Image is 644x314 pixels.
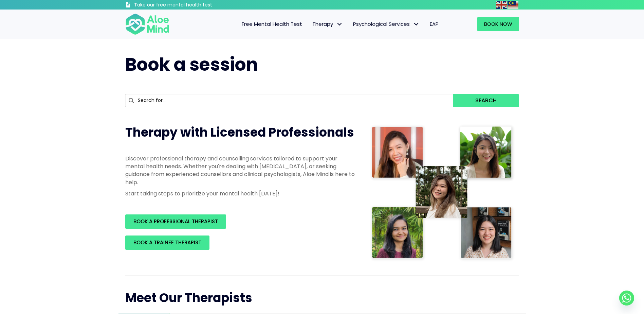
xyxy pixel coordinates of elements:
[133,239,201,246] span: BOOK A TRAINEE THERAPIST
[125,94,454,107] input: Search for...
[307,17,348,31] a: TherapyTherapy: submenu
[411,19,421,29] span: Psychological Services: submenu
[178,17,444,31] nav: Menu
[125,52,258,77] span: Book a session
[125,190,356,197] p: Start taking steps to prioritize your mental health [DATE]!
[477,17,519,31] a: Book Now
[242,20,302,28] span: Free Mental Health Test
[430,20,439,28] span: EAP
[496,1,507,9] img: en
[134,2,249,8] h3: Take our free mental health test
[348,17,425,31] a: Psychological ServicesPsychological Services: submenu
[125,289,252,307] span: Meet Our Therapists
[508,1,518,9] img: ms
[508,1,519,8] a: Malay
[125,155,356,186] p: Discover professional therapy and counselling services tailored to support your mental health nee...
[125,214,226,229] a: BOOK A PROFESSIONAL THERAPIST
[453,94,519,107] button: Search
[312,20,343,28] span: Therapy
[125,124,354,141] span: Therapy with Licensed Professionals
[425,17,444,31] a: EAP
[484,20,512,28] span: Book Now
[125,235,209,250] a: BOOK A TRAINEE THERAPIST
[496,1,508,8] a: English
[237,17,307,31] a: Free Mental Health Test
[335,19,345,29] span: Therapy: submenu
[353,20,420,28] span: Psychological Services
[133,218,218,225] span: BOOK A PROFESSIONAL THERAPIST
[125,13,169,35] img: Aloe mind Logo
[370,124,515,262] img: Therapist collage
[619,291,634,306] a: Whatsapp
[125,2,249,10] a: Take our free mental health test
